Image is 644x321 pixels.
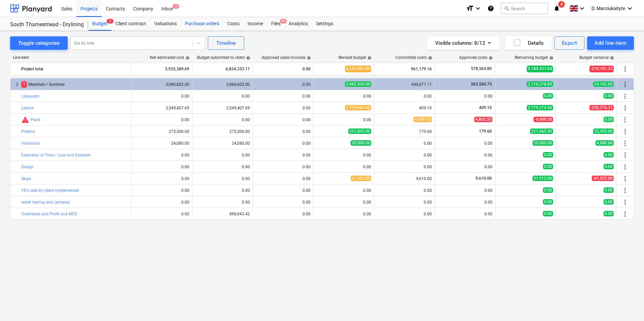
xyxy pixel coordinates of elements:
span: 0.00 [543,187,553,193]
span: 0.00 [543,199,553,205]
div: 2,549,407.69 [195,106,250,110]
a: Extension of Time / Loss and Expense [21,153,90,157]
div: 0.00 [134,212,189,216]
div: Details [513,39,544,47]
div: 24,080.00 [195,141,250,146]
div: 0.00 [195,165,250,169]
div: 275,300.00 [134,129,189,134]
a: Costs [223,17,244,31]
div: Approved sales invoices [262,55,311,60]
div: 0.00 [134,117,189,122]
div: 0.00 [316,188,371,193]
span: help [548,56,553,60]
span: -61,522.00 [592,176,614,181]
span: 2,779,684.00 [345,105,371,110]
button: Visible columns:8/12 [427,36,500,50]
span: help [609,56,614,60]
div: 0.00 [256,212,311,216]
span: 0.00 [543,164,553,169]
span: 3,062,450.00 [345,81,371,87]
div: 0.00 [377,200,432,205]
div: Approved costs [459,55,493,60]
span: 51,912.00 [533,176,553,181]
span: 0.00 [543,211,553,216]
span: Committed costs exceed revised budget [21,116,29,124]
a: Valuations [150,17,181,31]
a: VE's take by client implemented [21,188,79,193]
div: Export [562,39,577,47]
span: 9+ [280,19,287,24]
div: Visible columns : 8/12 [435,39,491,47]
div: 2,549,407.69 [134,106,189,110]
a: Labour [21,106,34,110]
span: 221,665.40 [530,129,553,134]
span: -210,101.31 [589,66,614,72]
div: 0.00 [438,212,492,216]
a: Analytics [285,17,312,31]
div: 898,943.42 [195,212,250,216]
span: 5,184,321.84 [527,66,553,72]
span: More actions [621,80,629,88]
div: 0.00 [134,153,189,157]
span: More actions [621,116,629,124]
div: 0.00 [438,94,492,99]
div: 961,179.16 [377,64,432,74]
div: 0.00 [195,117,250,122]
span: More actions [621,198,629,206]
div: 0.00 [316,165,371,169]
span: 0.00 [604,152,614,157]
span: 3 [172,4,179,9]
span: help [245,56,250,60]
div: 0.00 [134,94,189,99]
span: 0.00 [543,93,553,99]
a: Labourers [21,94,39,99]
div: 0.00 [134,165,189,169]
span: 6,145,501.00 [345,66,371,72]
div: 0.00 [134,200,189,205]
div: Materials / Sundries [21,79,129,90]
a: Variations [21,141,40,146]
div: Add line-item [594,39,626,47]
div: Project total [21,64,129,74]
div: Settings [312,17,337,31]
a: Purchase orders [181,17,223,31]
div: 0.00 [316,200,371,205]
div: 0.00 [438,153,492,157]
div: South Thamesmead - Drylining [10,21,80,28]
div: 0.00 [256,165,311,169]
a: water testing and cameras [21,200,70,205]
span: 563,560.75 [470,82,492,86]
span: 2,116,378.89 [527,81,553,87]
span: keyboard_arrow_right [13,80,21,88]
span: 20,000.00 [533,140,553,146]
span: More actions [621,92,629,100]
div: 0.00 [377,153,432,157]
div: 0.00 [195,94,250,99]
div: Chat Widget [610,289,644,321]
div: 0.00 [134,176,189,181]
div: 0.00 [256,117,311,122]
span: 0.00 [604,199,614,205]
div: 0.00 [438,200,492,205]
span: help [427,56,432,60]
span: 179.60 [478,129,492,134]
a: Budget2 [88,17,111,31]
span: More actions [621,151,629,159]
div: Budget submitted to client [197,55,250,60]
span: 0.00 [604,164,614,169]
a: Client contract [111,17,150,31]
span: help [366,56,372,60]
div: 0.00 [256,82,311,87]
span: 61,522.00 [351,176,371,181]
span: 4,080.00 [595,140,614,146]
a: Skips [21,176,31,181]
span: 4,805.35 [474,117,492,122]
div: 0.00 [438,188,492,193]
span: More actions [621,186,629,194]
span: 0.00 [604,117,614,122]
span: 2 [107,19,114,24]
span: 1 [21,81,27,87]
div: 179.60 [377,129,432,134]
